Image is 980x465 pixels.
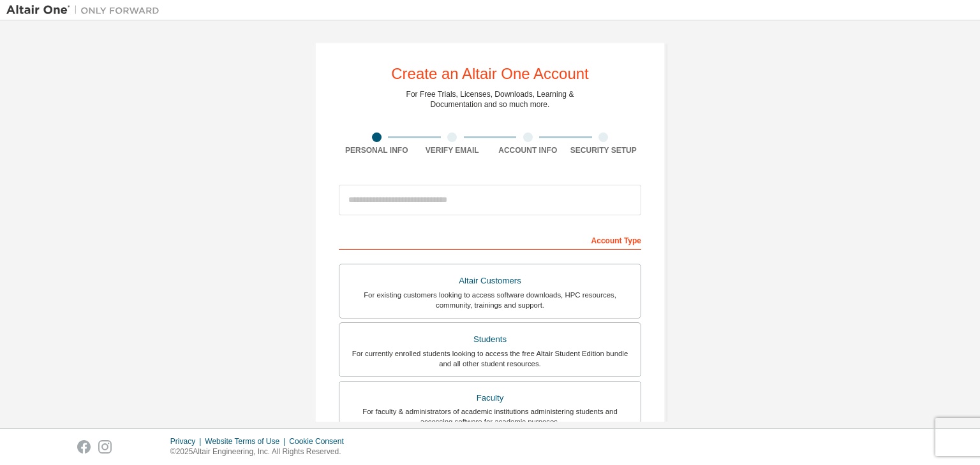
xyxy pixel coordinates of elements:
[347,331,633,348] div: Students
[347,406,633,427] div: For faculty & administrators of academic institutions administering students and accessing softwa...
[490,145,566,155] div: Account Info
[289,436,351,447] div: Cookie Consent
[339,229,641,250] div: Account Type
[6,4,166,17] img: Altair One
[347,348,633,369] div: For currently enrolled students looking to access the free Altair Student Edition bundle and all ...
[339,145,415,155] div: Personal Info
[170,447,352,457] p: © 2025 Altair Engineering, Inc. All Rights Reserved.
[415,145,491,155] div: Verify Email
[170,436,205,447] div: Privacy
[406,89,574,110] div: For Free Trials, Licenses, Downloads, Learning & Documentation and so much more.
[566,145,642,155] div: Security Setup
[347,389,633,407] div: Faculty
[391,66,589,82] div: Create an Altair One Account
[77,440,91,454] img: facebook.svg
[347,290,633,310] div: For existing customers looking to access software downloads, HPC resources, community, trainings ...
[98,440,112,454] img: instagram.svg
[205,436,289,447] div: Website Terms of Use
[347,272,633,290] div: Altair Customers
